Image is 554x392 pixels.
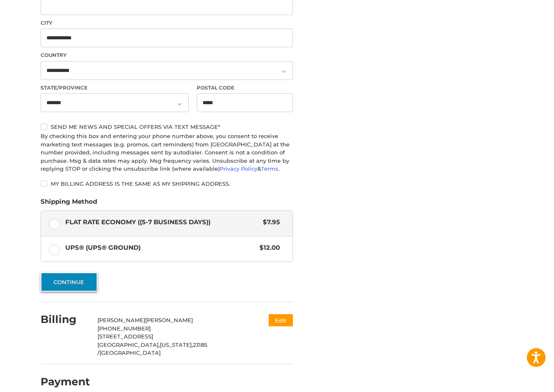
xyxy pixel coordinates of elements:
[220,165,257,172] a: Privacy Policy
[65,218,259,227] span: Flat Rate Economy ((5-7 Business Days))
[41,313,90,326] h2: Billing
[41,180,293,187] label: My billing address is the same as my shipping address.
[97,341,160,348] span: [GEOGRAPHIC_DATA],
[41,123,293,130] label: Send me news and special offers via text message*
[97,317,145,323] span: [PERSON_NAME]
[256,243,280,253] span: $12.00
[41,19,293,27] label: City
[259,218,280,227] span: $7.95
[100,349,161,356] span: [GEOGRAPHIC_DATA]
[41,132,293,173] div: By checking this box and entering your phone number above, you consent to receive marketing text ...
[65,243,256,253] span: UPS® (UPS® Ground)
[160,341,193,348] span: [US_STATE],
[41,272,97,292] button: Continue
[269,314,293,326] button: Edit
[261,165,278,172] a: Terms
[41,197,97,210] legend: Shipping Method
[197,84,293,92] label: Postal Code
[145,317,193,323] span: [PERSON_NAME]
[41,84,189,92] label: State/Province
[41,375,90,388] h2: Payment
[97,325,151,332] span: [PHONE_NUMBER]
[97,333,153,340] span: [STREET_ADDRESS]
[41,51,293,59] label: Country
